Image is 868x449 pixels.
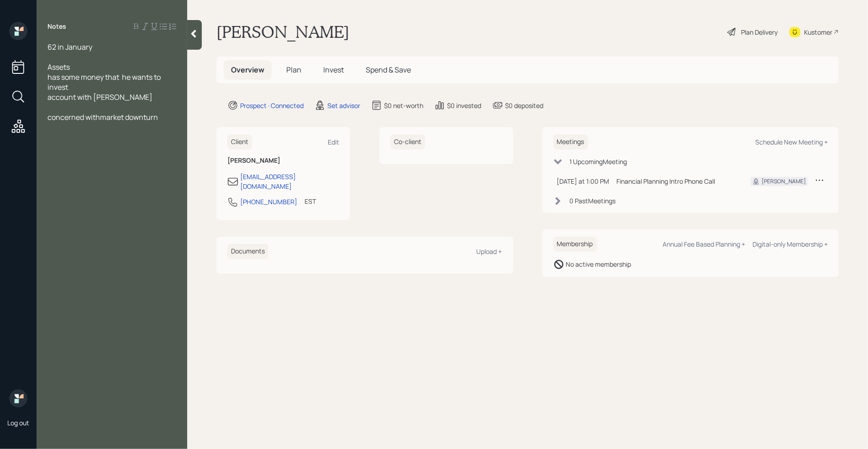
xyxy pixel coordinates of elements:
[447,101,481,110] div: $0 invested
[286,65,301,75] span: Plan
[47,22,66,31] label: Notes
[366,65,411,75] span: Spend & Save
[47,92,153,102] span: account with [PERSON_NAME]
[47,112,158,122] span: concerned withmarket downturn
[47,72,162,92] span: has some money that he wants to invest
[227,134,252,150] h6: Client
[240,101,304,110] div: Prospect · Connected
[47,62,70,72] span: Assets
[553,134,588,150] h6: Meetings
[47,42,92,52] span: 62 in January
[216,22,349,42] h1: [PERSON_NAME]
[384,101,423,110] div: $0 net-worth
[617,176,736,186] div: Financial Planning Intro Phone Call
[7,418,29,427] div: Log out
[752,240,828,248] div: Digital-only Membership +
[762,177,806,186] div: [PERSON_NAME]
[328,138,339,146] div: Edit
[323,65,344,75] span: Invest
[755,138,828,146] div: Schedule New Meeting +
[505,101,543,110] div: $0 deposited
[240,172,339,191] div: [EMAIL_ADDRESS][DOMAIN_NAME]
[557,176,610,186] div: [DATE] at 1:00 PM
[553,237,597,252] h6: Membership
[9,389,27,408] img: retirable_logo.png
[804,27,832,37] div: Kustomer
[570,157,627,166] div: 1 Upcoming Meeting
[231,65,264,75] span: Overview
[305,196,316,206] div: EST
[477,247,502,256] div: Upload +
[327,101,360,110] div: Set advisor
[227,244,268,259] h6: Documents
[227,157,339,165] h6: [PERSON_NAME]
[663,240,745,248] div: Annual Fee Based Planning +
[390,134,425,150] h6: Co-client
[741,27,778,37] div: Plan Delivery
[570,196,616,206] div: 0 Past Meeting s
[566,259,631,269] div: No active membership
[240,197,297,206] div: [PHONE_NUMBER]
